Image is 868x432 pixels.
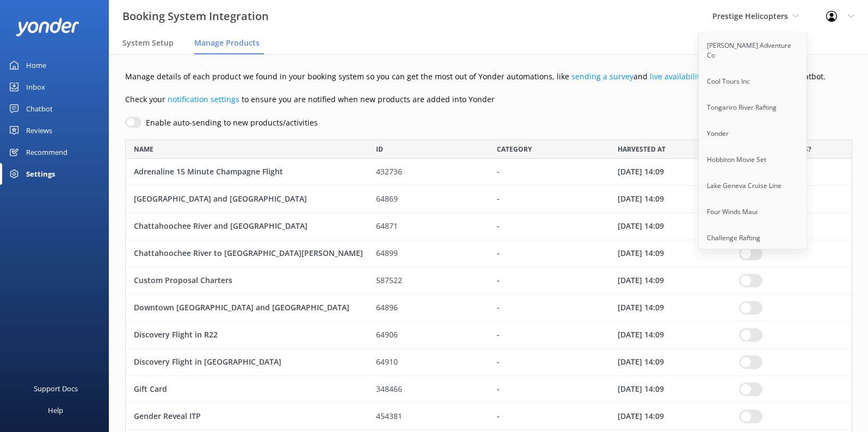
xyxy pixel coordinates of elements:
[489,186,610,213] div: -
[368,213,489,240] div: 64871
[126,186,368,213] div: Buckhead and Downtown Atlanta
[26,76,45,98] div: Inbox
[368,403,489,430] div: 454381
[26,120,52,141] div: Reviews
[146,117,318,129] label: Enable auto-sending to new products/activities
[125,213,852,240] div: row
[610,403,730,430] div: 15 Aug 25 14:09
[125,240,852,267] div: row
[610,213,730,240] div: 15 Aug 25 14:09
[126,295,368,322] div: Downtown Atlanta and Stone Mountain
[489,240,610,267] div: -
[126,403,368,430] div: Gender Reveal ITP
[699,68,808,95] a: Cool Tours Inc
[610,240,730,267] div: 15 Aug 25 14:09
[126,267,368,295] div: Custom Proposal Charters
[489,213,610,240] div: -
[699,147,808,173] a: Hobbiton Movie Set
[126,240,368,267] div: Chattahoochee River to Lake Lanier
[26,54,46,76] div: Home
[650,71,704,82] a: live availability
[125,93,852,105] p: Check your to ensure you are notified when new products are added into Yonder
[126,213,368,240] div: Chattahoochee River and Buckhead
[125,267,852,295] div: row
[26,141,67,163] div: Recommend
[610,186,730,213] div: 15 Aug 25 14:09
[368,322,489,349] div: 64906
[610,295,730,322] div: 15 Aug 25 14:09
[699,173,808,199] a: Lake Geneva Cruise Line
[125,349,852,376] div: row
[610,267,730,295] div: 15 Aug 25 14:09
[489,349,610,376] div: -
[489,403,610,430] div: -
[126,159,368,186] div: Adrenaline 15 Minute Champagne Flight
[610,349,730,376] div: 15 Aug 25 14:09
[48,399,63,421] div: Help
[34,378,78,399] div: Support Docs
[610,159,730,186] div: 15 Aug 25 14:09
[610,376,730,403] div: 15 Aug 25 14:09
[699,95,808,121] a: Tongariro River Rafting
[26,98,53,120] div: Chatbot
[571,71,633,82] a: sending a survey
[489,267,610,295] div: -
[125,376,852,403] div: row
[489,295,610,322] div: -
[610,322,730,349] div: 15 Aug 25 14:09
[194,37,260,48] span: Manage Products
[126,349,368,376] div: Discovery Flight in R44
[168,94,239,104] a: notification settings
[497,144,532,154] span: CATEGORY
[16,18,79,36] img: yonder-white-logo.png
[376,144,383,154] span: ID
[368,295,489,322] div: 64896
[712,11,788,21] span: Prestige Helicopters
[134,144,153,154] span: NAME
[368,240,489,267] div: 64899
[368,376,489,403] div: 348466
[122,37,174,48] span: System Setup
[125,186,852,213] div: row
[125,71,852,83] p: Manage details of each product we found in your booking system so you can get the most out of Yon...
[699,199,808,225] a: Four Winds Maui
[699,33,808,68] a: [PERSON_NAME] Adventure Co
[368,186,489,213] div: 64869
[126,376,368,403] div: Gift Card
[699,225,808,251] a: Challenge Rafting
[26,163,55,185] div: Settings
[489,159,610,186] div: -
[368,349,489,376] div: 64910
[489,322,610,349] div: -
[368,267,489,295] div: 587522
[125,403,852,430] div: row
[489,376,610,403] div: -
[126,322,368,349] div: Discovery Flight in R22
[125,322,852,349] div: row
[618,144,666,154] span: HARVESTED AT
[699,121,808,147] a: Yonder
[125,159,852,186] div: row
[125,295,852,322] div: row
[122,8,269,25] h3: Booking System Integration
[368,159,489,186] div: 432736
